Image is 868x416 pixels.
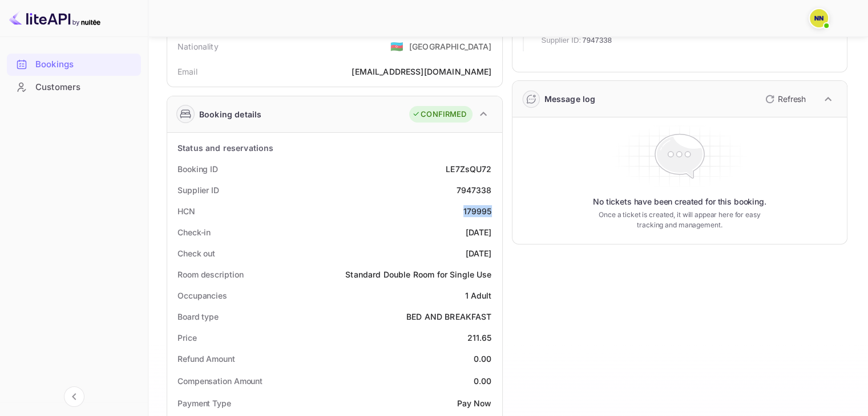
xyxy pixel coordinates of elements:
a: Bookings [7,54,141,75]
div: 0.00 [474,375,492,387]
div: [DATE] [466,226,492,238]
div: Pay Now [457,397,491,409]
div: Board type [177,311,219,323]
div: HCN [177,205,195,217]
img: LiteAPI logo [9,9,100,27]
div: LE7ZsQU72 [446,163,491,175]
div: Price [177,332,197,344]
div: Bookings [35,58,135,71]
div: 7947338 [456,184,491,196]
div: CONFIRMED [412,109,466,120]
p: Refresh [778,93,806,105]
button: Refresh [758,90,810,108]
a: Customers [7,76,141,97]
div: Payment Type [177,397,231,409]
div: Occupancies [177,289,227,301]
span: Supplier ID: [542,35,582,46]
div: BED AND BREAKFAST [406,311,492,323]
div: Nationality [177,40,219,52]
div: Standard Double Room for Single Use [345,268,491,280]
div: 179995 [463,205,492,217]
div: [GEOGRAPHIC_DATA] [409,40,492,52]
div: Email [177,66,197,78]
div: Check-in [177,226,211,238]
span: 7947338 [582,35,612,46]
p: Once a ticket is created, it will appear here for easy tracking and management. [590,210,769,230]
div: Supplier ID [177,184,219,196]
p: No tickets have been created for this booking. [593,196,766,207]
div: Message log [544,93,596,105]
img: N/A N/A [810,9,828,27]
div: 0.00 [474,353,492,365]
div: Status and reservations [177,142,273,154]
div: Customers [7,76,141,99]
div: [EMAIL_ADDRESS][DOMAIN_NAME] [352,66,491,78]
div: Booking ID [177,163,218,175]
div: 1 Adult [465,289,491,301]
div: Compensation Amount [177,375,263,387]
div: Booking details [199,108,261,120]
div: Bookings [7,54,141,76]
div: Room description [177,268,243,280]
div: Customers [35,81,135,94]
div: Check out [177,247,215,259]
div: 211.65 [467,332,492,344]
span: United States [390,36,403,56]
div: [DATE] [466,247,492,259]
div: Refund Amount [177,353,235,365]
button: Collapse navigation [64,386,84,407]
